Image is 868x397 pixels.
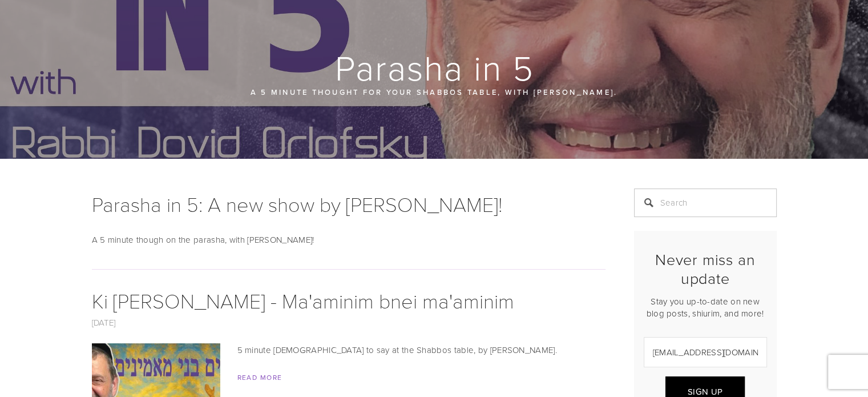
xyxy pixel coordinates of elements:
[92,189,605,219] h1: Parasha in 5: A new show by [PERSON_NAME]!
[644,337,767,367] input: Email Address
[92,286,514,314] a: Ki [PERSON_NAME] - Ma'aminim bnei ma'aminim
[92,233,605,247] p: A 5 minute though on the parasha, with [PERSON_NAME]!
[92,343,605,357] p: 5 minute [DEMOGRAPHIC_DATA] to say at the Shabbos table, by [PERSON_NAME].
[92,49,778,86] h1: Parasha in 5
[160,86,708,98] p: A 5 minute thought for your Shabbos table, with [PERSON_NAME].
[92,316,116,328] a: [DATE]
[644,295,767,319] p: Stay you up-to-date on new blog posts, shiurim, and more!
[644,250,767,287] h2: Never miss an update
[237,372,282,382] a: Read More
[634,189,777,217] input: Search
